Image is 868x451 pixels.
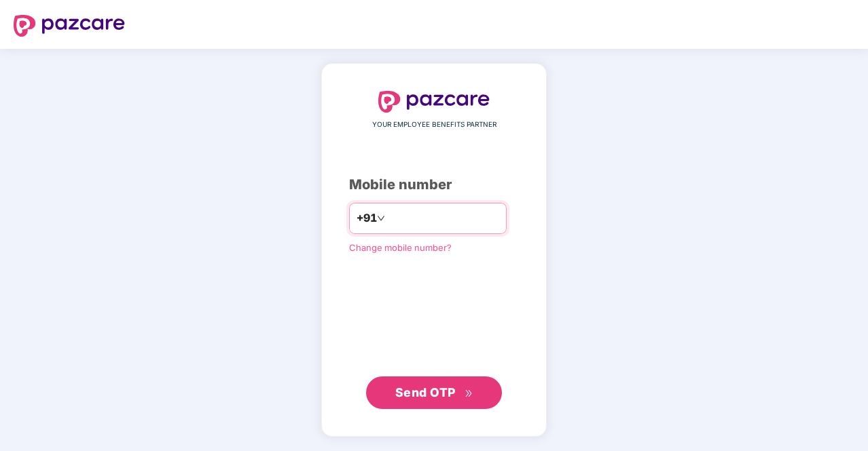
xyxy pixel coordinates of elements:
div: Mobile number [349,174,519,195]
button: Send OTPdouble-right [366,376,502,409]
img: logo [378,91,490,113]
span: Send OTP [395,385,456,399]
span: YOUR EMPLOYEE BENEFITS PARTNER [372,119,496,130]
span: down [377,214,385,222]
img: logo [14,15,125,37]
span: double-right [465,389,473,398]
span: +91 [357,210,377,227]
a: Change mobile number? [349,242,452,253]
